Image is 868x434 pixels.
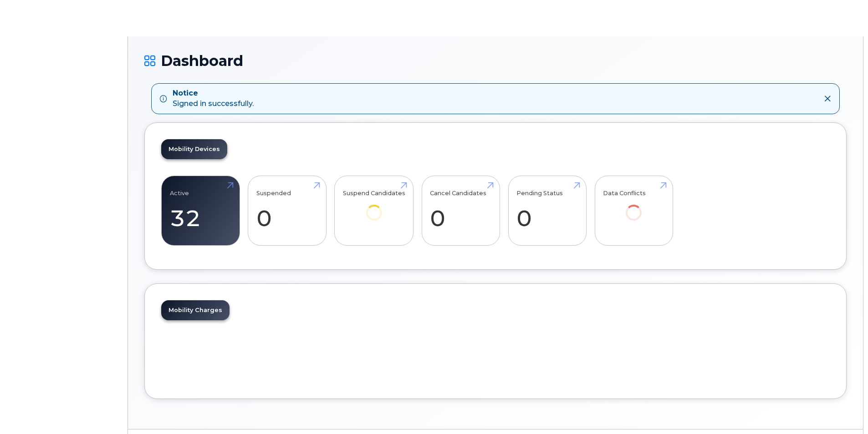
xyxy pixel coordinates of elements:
a: Data Conflicts [603,181,664,233]
strong: Notice [173,88,254,99]
a: Mobility Devices [161,139,227,159]
a: Suspend Candidates [343,181,405,233]
a: Pending Status 0 [516,181,578,241]
a: Active 32 [170,181,231,241]
a: Mobility Charges [161,300,230,320]
a: Suspended 0 [256,181,318,241]
a: Cancel Candidates 0 [430,181,491,241]
h1: Dashboard [144,53,847,69]
div: Signed in successfully. [173,88,254,109]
